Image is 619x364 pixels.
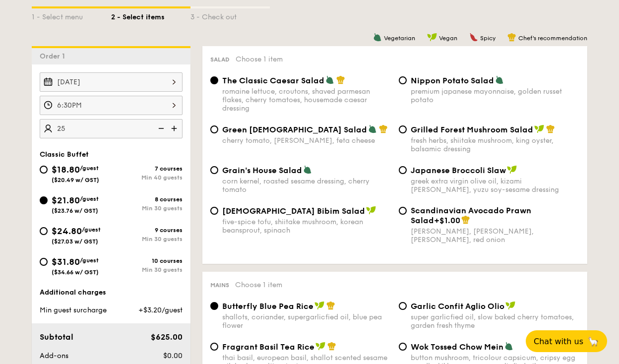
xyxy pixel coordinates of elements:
[80,165,99,172] span: /guest
[210,282,229,289] span: Mains
[411,87,579,104] div: premium japanese mayonnaise, golden russet potato
[384,35,415,42] span: Vegetarian
[210,343,218,351] input: Fragrant Basil Tea Ricethai basil, european basil, shallot scented sesame oil, barley multigrain ...
[411,227,579,244] div: [PERSON_NAME], [PERSON_NAME], [PERSON_NAME], red onion
[40,227,48,235] input: $24.80/guest($27.03 w/ GST)9 coursesMin 30 guests
[526,330,607,352] button: Chat with us🦙
[40,119,183,138] input: Number of guests
[111,205,183,212] div: Min 30 guests
[222,166,302,175] span: Grain's House Salad
[210,56,230,63] span: Salad
[111,8,190,22] div: 2 - Select items
[52,177,99,183] span: ($20.49 w/ GST)
[40,288,183,298] div: Additional charges
[315,342,325,351] img: icon-vegan.f8ff3823.svg
[411,177,579,194] div: greek extra virgin olive oil, kizami [PERSON_NAME], yuzu soy-sesame dressing
[411,342,503,352] span: Wok Tossed Chow Mein
[222,302,313,311] span: Butterfly Blue Pea Rice
[52,164,80,175] span: $18.80
[32,8,111,22] div: 1 - Select menu
[210,207,218,215] input: [DEMOGRAPHIC_DATA] Bibim Saladfive-spice tofu, shiitake mushroom, korean beansprout, spinach
[222,342,314,352] span: Fragrant Basil Tea Rice
[314,301,324,310] img: icon-vegan.f8ff3823.svg
[52,195,80,206] span: $21.80
[507,165,517,174] img: icon-vegan.f8ff3823.svg
[399,76,407,84] input: Nippon Potato Saladpremium japanese mayonnaise, golden russet potato
[469,33,478,42] img: icon-spicy.37a8142b.svg
[52,226,82,237] span: $24.80
[40,306,107,314] span: Min guest surcharge
[82,226,101,233] span: /guest
[111,266,183,273] div: Min 30 guests
[40,166,48,174] input: $18.80/guest($20.49 w/ GST)7 coursesMin 40 guests
[222,87,391,113] div: romaine lettuce, croutons, shaved parmesan flakes, cherry tomatoes, housemade caesar dressing
[80,195,99,202] span: /guest
[587,336,599,347] span: 🦙
[411,313,579,330] div: super garlicfied oil, slow baked cherry tomatoes, garden fresh thyme
[163,352,183,360] span: $0.00
[40,96,183,115] input: Event time
[111,227,183,234] div: 9 courses
[411,206,531,225] span: Scandinavian Avocado Prawn Salad
[534,124,544,133] img: icon-vegan.f8ff3823.svg
[368,124,377,133] img: icon-vegetarian.fe4039eb.svg
[366,206,376,215] img: icon-vegan.f8ff3823.svg
[40,352,68,360] span: Add-ons
[461,215,470,224] img: icon-chef-hat.a58ddaea.svg
[111,165,183,172] div: 7 courses
[534,337,583,346] span: Chat with us
[373,33,382,42] img: icon-vegetarian.fe4039eb.svg
[480,35,495,42] span: Spicy
[190,8,270,22] div: 3 - Check out
[40,150,89,159] span: Classic Buffet
[52,207,98,214] span: ($23.76 w/ GST)
[411,166,506,175] span: Japanese Broccoli Slaw
[138,306,183,314] span: +$3.20/guest
[222,136,391,145] div: cherry tomato, [PERSON_NAME], feta cheese
[222,177,391,194] div: corn kernel, roasted sesame dressing, cherry tomato
[325,75,334,84] img: icon-vegetarian.fe4039eb.svg
[222,218,391,235] div: five-spice tofu, shiitake mushroom, korean beansprout, spinach
[111,174,183,181] div: Min 40 guests
[52,256,80,267] span: $31.80
[235,281,282,289] span: Choose 1 item
[111,236,183,243] div: Min 30 guests
[507,33,516,42] img: icon-chef-hat.a58ddaea.svg
[399,302,407,310] input: Garlic Confit Aglio Oliosuper garlicfied oil, slow baked cherry tomatoes, garden fresh thyme
[434,216,460,225] span: +$1.00
[40,332,73,342] span: Subtotal
[236,55,283,63] span: Choose 1 item
[504,342,513,351] img: icon-vegetarian.fe4039eb.svg
[399,343,407,351] input: Wok Tossed Chow Meinbutton mushroom, tricolour capsicum, cripsy egg noodle, kikkoman, super garli...
[52,269,99,276] span: ($34.66 w/ GST)
[210,125,218,133] input: Green [DEMOGRAPHIC_DATA] Saladcherry tomato, [PERSON_NAME], feta cheese
[439,35,457,42] span: Vegan
[495,75,504,84] img: icon-vegetarian.fe4039eb.svg
[40,196,48,204] input: $21.80/guest($23.76 w/ GST)8 coursesMin 30 guests
[40,72,183,92] input: Event date
[303,165,312,174] img: icon-vegetarian.fe4039eb.svg
[111,257,183,264] div: 10 courses
[505,301,515,310] img: icon-vegan.f8ff3823.svg
[411,302,504,311] span: Garlic Confit Aglio Olio
[151,332,183,342] span: $625.00
[327,342,336,351] img: icon-chef-hat.a58ddaea.svg
[222,206,365,216] span: [DEMOGRAPHIC_DATA] Bibim Salad
[427,33,437,42] img: icon-vegan.f8ff3823.svg
[80,257,99,264] span: /guest
[399,166,407,174] input: Japanese Broccoli Slawgreek extra virgin olive oil, kizami [PERSON_NAME], yuzu soy-sesame dressing
[52,238,98,245] span: ($27.03 w/ GST)
[326,301,335,310] img: icon-chef-hat.a58ddaea.svg
[210,76,218,84] input: The Classic Caesar Saladromaine lettuce, croutons, shaved parmesan flakes, cherry tomatoes, house...
[168,119,183,138] img: icon-add.58712e84.svg
[518,35,587,42] span: Chef's recommendation
[379,124,388,133] img: icon-chef-hat.a58ddaea.svg
[222,313,391,330] div: shallots, coriander, supergarlicfied oil, blue pea flower
[336,75,345,84] img: icon-chef-hat.a58ddaea.svg
[222,76,324,85] span: The Classic Caesar Salad
[411,136,579,153] div: fresh herbs, shiitake mushroom, king oyster, balsamic dressing
[546,124,555,133] img: icon-chef-hat.a58ddaea.svg
[222,125,367,134] span: Green [DEMOGRAPHIC_DATA] Salad
[399,207,407,215] input: Scandinavian Avocado Prawn Salad+$1.00[PERSON_NAME], [PERSON_NAME], [PERSON_NAME], red onion
[411,76,494,85] span: Nippon Potato Salad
